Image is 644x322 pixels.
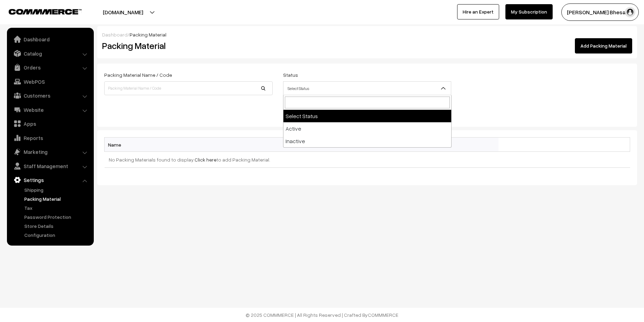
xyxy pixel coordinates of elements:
a: Catalog [9,47,91,60]
a: Tax [23,204,91,212]
a: Reports [9,132,91,144]
a: Staff Management [9,160,91,172]
span: Packing Material [130,32,166,38]
a: Marketing [9,146,91,158]
h2: Packing Material [102,40,362,51]
a: Configuration [23,231,91,239]
img: user [625,7,635,17]
button: [DOMAIN_NAME] [79,3,167,21]
a: Dashboard [102,32,127,38]
a: Customers [9,89,91,102]
a: COMMMERCE [368,312,398,318]
label: Status [283,71,298,79]
a: COMMMERCE [9,7,69,15]
img: COMMMERCE [9,9,82,14]
a: Dashboard [9,33,91,46]
a: Packing Material [23,195,91,203]
td: No Packing Materials found to display. to add Packing Material. [105,152,630,168]
a: Password Protection [23,213,91,221]
a: Orders [9,61,91,74]
a: Add Packing Material [575,38,632,53]
div: / [102,31,632,38]
li: Active [283,122,451,135]
li: Inactive [283,135,451,147]
a: Website [9,104,91,116]
th: Status [236,138,367,152]
li: Select Status [283,110,451,122]
a: Store Details [23,222,91,230]
span: Select Status [283,81,452,95]
button: [PERSON_NAME] Bhesani… [561,3,639,21]
a: Hire an Expert [457,4,499,19]
a: WebPOS [9,75,91,88]
a: Settings [9,174,91,186]
a: Click here [195,157,216,163]
a: Shipping [23,186,91,193]
span: Select Status [283,82,451,94]
input: Packing Material Name / Code [104,81,273,95]
a: Apps [9,117,91,130]
label: Packing Material Name / Code [104,71,172,79]
a: My Subscription [505,4,553,19]
th: Name [105,138,236,152]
